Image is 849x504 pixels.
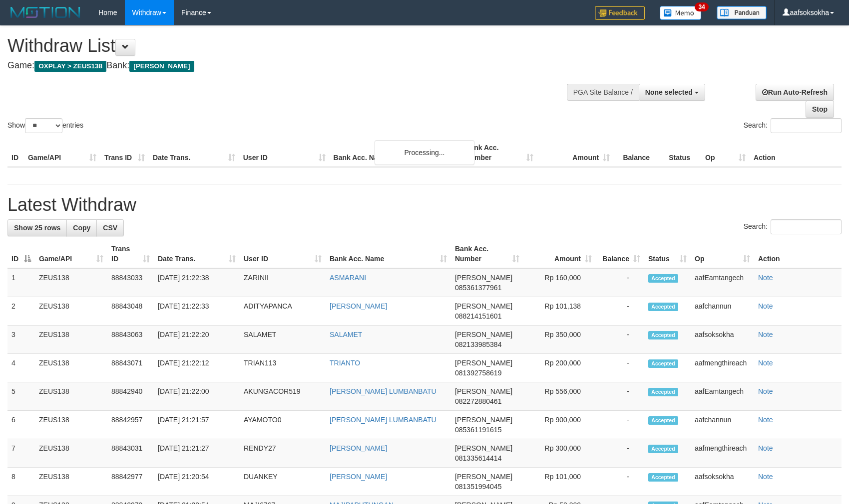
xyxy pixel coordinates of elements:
a: Note [758,473,773,481]
th: Date Trans. [149,139,239,167]
td: 2 [7,297,35,326]
td: ZEUS138 [35,468,107,496]
a: Note [758,387,773,395]
span: Accepted [648,445,678,453]
span: [PERSON_NAME] [455,444,512,452]
a: Run Auto-Refresh [756,84,834,101]
td: aafEamtangech [691,268,754,297]
td: DUANKEY [240,468,326,496]
td: [DATE] 21:20:54 [154,468,240,496]
td: - [596,354,644,382]
td: aafmengthireach [691,439,754,468]
th: Date Trans.: activate to sort column ascending [154,240,240,268]
td: 4 [7,354,35,382]
a: [PERSON_NAME] LUMBANBATU [330,387,436,395]
th: Trans ID [100,139,149,167]
td: - [596,382,644,411]
td: ZEUS138 [35,411,107,439]
span: [PERSON_NAME] [455,416,512,424]
td: ADITYAPANCA [240,297,326,326]
td: AKUNGACOR519 [240,382,326,411]
span: Accepted [648,359,678,368]
td: - [596,439,644,468]
td: aafchannun [691,297,754,326]
div: Processing... [375,140,474,165]
span: Accepted [648,331,678,339]
th: Action [750,139,842,167]
td: Rp 300,000 [523,439,596,468]
td: ZEUS138 [35,354,107,382]
td: [DATE] 21:22:12 [154,354,240,382]
span: [PERSON_NAME] [455,473,512,481]
a: SALAMET [330,331,362,338]
span: [PERSON_NAME] [455,387,512,395]
a: Show 25 rows [7,219,67,236]
td: 88842940 [107,382,154,411]
td: 88842977 [107,468,154,496]
span: Copy 085361377961 to clipboard [455,284,501,292]
h1: Latest Withdraw [7,195,842,215]
th: Op: activate to sort column ascending [691,240,754,268]
span: OXPLAY > ZEUS138 [34,61,106,72]
a: CSV [96,219,124,236]
td: Rp 101,138 [523,297,596,326]
span: [PERSON_NAME] [129,61,194,72]
span: 34 [695,2,708,11]
th: Amount: activate to sort column ascending [523,240,596,268]
th: Game/API [24,139,100,167]
th: Bank Acc. Name [330,139,461,167]
span: Copy [73,224,90,232]
div: PGA Site Balance / [567,84,639,101]
td: Rp 160,000 [523,268,596,297]
td: aafsoksokha [691,468,754,496]
th: Game/API: activate to sort column ascending [35,240,107,268]
td: 88843033 [107,268,154,297]
button: None selected [639,84,705,101]
th: User ID: activate to sort column ascending [240,240,326,268]
td: [DATE] 21:21:27 [154,439,240,468]
span: None selected [645,88,693,96]
span: Copy 082272880461 to clipboard [455,397,501,405]
td: 3 [7,326,35,354]
th: Status: activate to sort column ascending [644,240,691,268]
th: Op [701,139,750,167]
a: Note [758,444,773,452]
a: Note [758,416,773,424]
td: Rp 200,000 [523,354,596,382]
span: [PERSON_NAME] [455,359,512,367]
a: Note [758,359,773,367]
a: [PERSON_NAME] [330,302,387,310]
span: CSV [103,224,117,232]
td: aafsoksokha [691,326,754,354]
a: Note [758,274,773,282]
a: [PERSON_NAME] [330,473,387,481]
td: - [596,268,644,297]
td: Rp 350,000 [523,326,596,354]
img: Button%20Memo.svg [660,6,702,20]
span: Copy 088214151601 to clipboard [455,312,501,320]
label: Search: [744,118,842,133]
span: Accepted [648,388,678,396]
span: Accepted [648,274,678,283]
td: 88843048 [107,297,154,326]
th: Balance [614,139,665,167]
td: Rp 900,000 [523,411,596,439]
td: ZEUS138 [35,268,107,297]
h4: Game: Bank: [7,61,556,71]
a: Note [758,302,773,310]
td: - [596,297,644,326]
td: - [596,468,644,496]
th: Trans ID: activate to sort column ascending [107,240,154,268]
label: Search: [744,219,842,234]
input: Search: [771,219,842,234]
a: Note [758,331,773,338]
td: 88842957 [107,411,154,439]
span: Copy 082133985384 to clipboard [455,340,501,348]
img: panduan.png [717,6,767,19]
td: ZARINII [240,268,326,297]
td: SALAMET [240,326,326,354]
td: [DATE] 21:22:20 [154,326,240,354]
span: Accepted [648,473,678,482]
a: Stop [806,101,834,118]
th: Status [665,139,701,167]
